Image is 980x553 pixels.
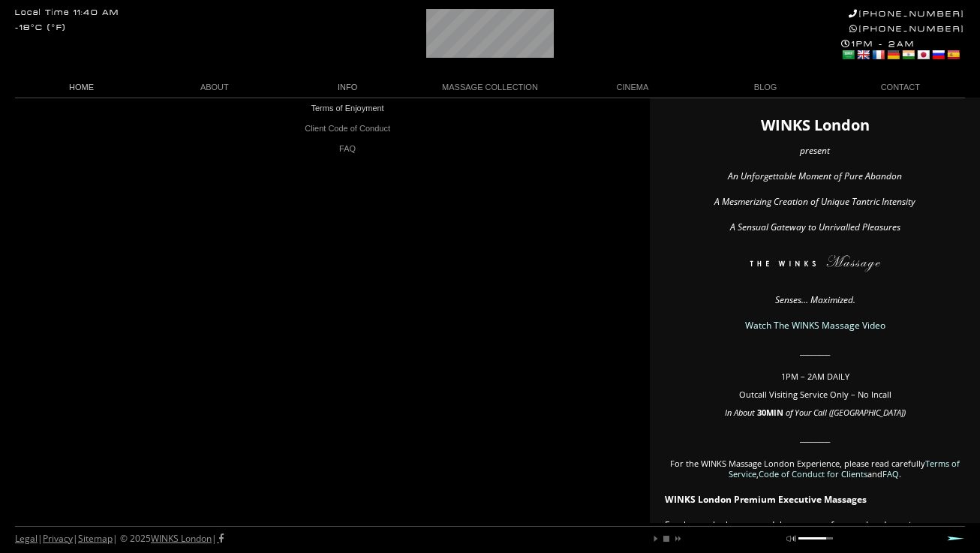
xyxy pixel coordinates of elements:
[832,77,965,98] a: CONTACT
[739,389,891,400] span: Outcall Visiting Service Only – No Incall
[15,532,38,545] a: Legal
[729,458,960,479] a: Terms of Service
[886,49,900,61] a: German
[665,346,965,356] p: ________
[281,77,413,98] a: INFO
[78,532,113,545] a: Sitemap
[841,49,855,61] a: Arabic
[284,139,411,159] a: FAQ
[757,407,766,418] span: 30
[849,9,965,19] a: [PHONE_NUMBER]
[284,119,411,139] a: Client Code of Conduct
[786,407,906,418] em: of Your Call ([GEOGRAPHIC_DATA])
[148,77,281,98] a: ABOUT
[662,534,671,543] a: stop
[672,534,681,543] a: next
[725,407,755,418] em: In About
[730,221,900,233] em: A Sensual Gateway to Unrivalled Pleasures
[15,527,224,551] div: | | | © 2025 |
[947,536,965,541] a: Next
[901,49,915,61] a: Hindi
[800,144,830,157] em: present
[849,24,965,34] a: [PHONE_NUMBER]
[728,170,902,182] em: An Unforgettable Moment of Pure Abandon
[43,532,73,545] a: Privacy
[699,77,831,98] a: BLOG
[916,49,930,61] a: Japanese
[665,493,867,506] strong: WINKS London Premium Executive Massages
[856,49,870,61] a: English
[766,407,783,418] strong: MIN
[15,77,148,98] a: HOME
[882,468,899,479] a: FAQ
[705,255,925,278] img: The WINKS London Massage
[745,319,885,332] a: Watch The WINKS Massage Video
[946,49,960,61] a: Spanish
[284,98,411,119] a: Terms of Enjoyment
[759,468,867,479] a: Code of Conduct for Clients
[665,433,965,443] p: ________
[841,39,965,63] div: 1PM - 2AM
[714,195,915,208] em: A Mesmerizing Creation of Unique Tantric Intensity
[15,24,66,32] div: -18°C (°F)
[670,458,960,479] span: For the WINKS Massage London Experience, please read carefully , and .
[151,532,212,545] a: WINKS London
[651,534,660,543] a: play
[781,371,849,382] span: 1PM – 2AM DAILY
[775,293,855,306] em: Senses… Maximized.
[414,77,567,98] a: MASSAGE COLLECTION
[931,49,945,61] a: Russian
[871,49,885,61] a: French
[786,534,795,543] a: mute
[15,9,119,17] div: Local Time 11:40 AM
[665,120,965,131] h1: WINKS London
[566,77,699,98] a: CINEMA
